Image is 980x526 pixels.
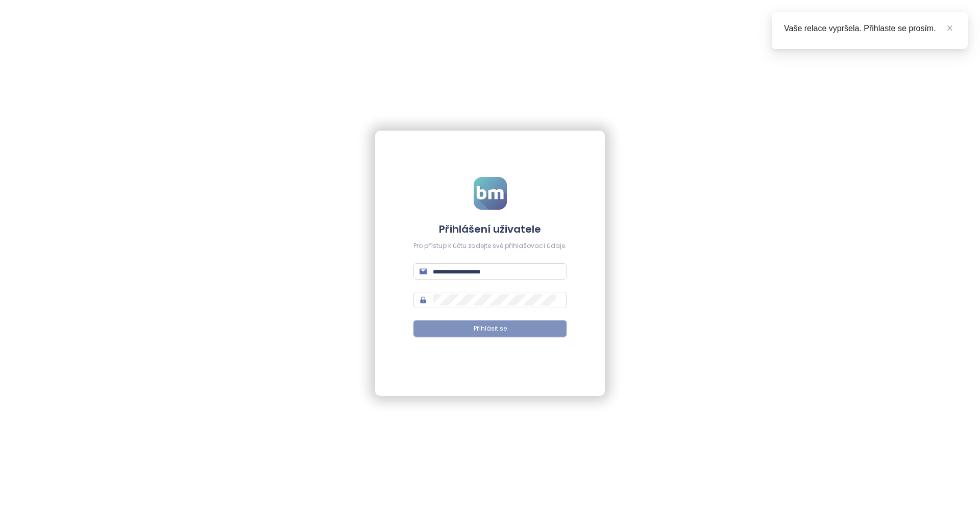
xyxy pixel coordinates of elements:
[413,320,567,337] button: Přihlásit se
[784,22,955,35] div: Vaše relace vypršela. Přihlaste se prosím.
[474,177,507,210] img: logo
[413,241,567,251] div: Pro přístup k účtu zadejte své přihlašovací údaje.
[946,24,953,32] span: close
[413,222,567,236] h4: Přihlášení uživatele
[420,296,427,304] span: lock
[420,268,427,275] span: mail
[474,324,507,334] span: Přihlásit se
